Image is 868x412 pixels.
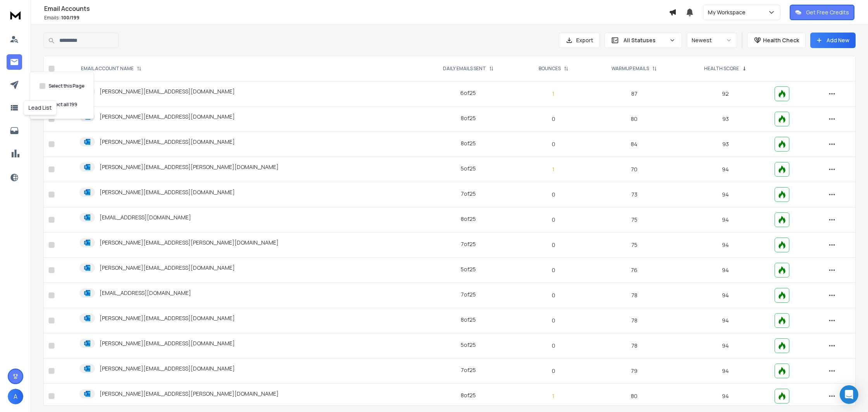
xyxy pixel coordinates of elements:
[681,359,770,384] td: 94
[623,36,666,44] p: All Statuses
[100,188,235,196] p: [PERSON_NAME][EMAIL_ADDRESS][DOMAIN_NAME]
[524,216,583,224] p: 0
[587,283,681,308] td: 78
[681,258,770,283] td: 94
[587,384,681,409] td: 80
[587,207,681,233] td: 75
[8,8,23,22] img: logo
[100,239,279,247] p: [PERSON_NAME][EMAIL_ADDRESS][PERSON_NAME][DOMAIN_NAME]
[100,214,191,221] p: [EMAIL_ADDRESS][DOMAIN_NAME]
[461,215,476,223] div: 8 of 25
[587,233,681,258] td: 75
[8,389,23,404] button: A
[524,191,583,198] p: 0
[587,333,681,359] td: 78
[587,359,681,384] td: 79
[100,163,279,171] p: [PERSON_NAME][EMAIL_ADDRESS][PERSON_NAME][DOMAIN_NAME]
[681,308,770,333] td: 94
[587,157,681,182] td: 70
[461,165,476,172] div: 5 of 25
[524,317,583,324] p: 0
[810,33,856,48] button: Add New
[840,385,858,404] div: Open Intercom Messenger
[681,233,770,258] td: 94
[49,102,77,108] label: Select all 199
[443,66,486,72] p: DAILY EMAILS SENT
[44,15,669,21] p: Emails :
[587,308,681,333] td: 78
[81,66,141,72] div: EMAIL ACCOUNT NAME
[461,114,476,122] div: 8 of 25
[681,157,770,182] td: 94
[681,207,770,233] td: 94
[611,66,649,72] p: WARMUP EMAILS
[461,391,476,399] div: 8 of 25
[461,316,476,324] div: 8 of 25
[790,5,854,20] button: Get Free Credits
[524,140,583,148] p: 0
[681,384,770,409] td: 94
[461,291,476,298] div: 7 of 25
[524,90,583,98] p: 1
[539,66,561,72] p: BOUNCES
[708,9,749,16] p: My Workspace
[524,291,583,299] p: 0
[461,140,476,147] div: 8 of 25
[100,289,191,297] p: [EMAIL_ADDRESS][DOMAIN_NAME]
[681,283,770,308] td: 94
[100,365,235,372] p: [PERSON_NAME][EMAIL_ADDRESS][DOMAIN_NAME]
[61,14,79,21] span: 100 / 199
[559,33,600,48] button: Export
[681,333,770,359] td: 94
[24,100,57,115] div: Lead List
[49,83,84,89] label: Select this Page
[681,81,770,107] td: 92
[681,132,770,157] td: 93
[461,341,476,349] div: 5 of 25
[747,33,806,48] button: Health Check
[100,88,235,95] p: [PERSON_NAME][EMAIL_ADDRESS][DOMAIN_NAME]
[460,89,476,97] div: 6 of 25
[681,107,770,132] td: 93
[461,265,476,273] div: 5 of 25
[524,241,583,249] p: 0
[100,340,235,347] p: [PERSON_NAME][EMAIL_ADDRESS][DOMAIN_NAME]
[524,266,583,274] p: 0
[100,314,235,322] p: [PERSON_NAME][EMAIL_ADDRESS][DOMAIN_NAME]
[587,107,681,132] td: 80
[704,66,739,72] p: HEALTH SCORE
[587,81,681,107] td: 87
[687,33,737,48] button: Newest
[524,342,583,350] p: 0
[524,165,583,173] p: 1
[100,113,235,121] p: [PERSON_NAME][EMAIL_ADDRESS][DOMAIN_NAME]
[587,258,681,283] td: 76
[587,182,681,207] td: 73
[44,4,669,13] h1: Email Accounts
[100,138,235,146] p: [PERSON_NAME][EMAIL_ADDRESS][DOMAIN_NAME]
[524,392,583,400] p: 1
[100,264,235,272] p: [PERSON_NAME][EMAIL_ADDRESS][DOMAIN_NAME]
[681,182,770,207] td: 94
[461,240,476,248] div: 7 of 25
[100,390,279,398] p: [PERSON_NAME][EMAIL_ADDRESS][PERSON_NAME][DOMAIN_NAME]
[461,190,476,198] div: 7 of 25
[806,9,849,16] p: Get Free Credits
[461,366,476,374] div: 7 of 25
[524,367,583,375] p: 0
[763,36,799,44] p: Health Check
[587,132,681,157] td: 84
[524,115,583,123] p: 0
